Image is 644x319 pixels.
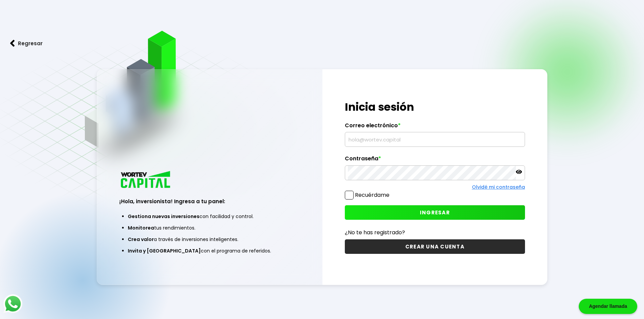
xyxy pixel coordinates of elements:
[345,155,525,165] label: Contraseña
[10,40,15,47] img: flecha izquierda
[345,228,525,237] p: ¿No te has registrado?
[345,122,525,132] label: Correo electrónico
[119,170,173,190] img: logo_wortev_capital
[579,299,637,314] div: Agendar llamada
[128,211,291,222] li: con facilidad y control.
[128,247,201,254] span: Invita y [GEOGRAPHIC_DATA]
[119,197,300,205] h3: ¡Hola, inversionista! Ingresa a tu panel:
[128,234,291,245] li: a través de inversiones inteligentes.
[3,294,22,313] img: logos_whatsapp-icon.242b2217.svg
[472,184,525,190] a: Olvidé mi contraseña
[345,99,525,115] h1: Inicia sesión
[128,245,291,257] li: con el programa de referidos.
[345,239,525,254] button: CREAR UNA CUENTA
[420,209,450,216] span: INGRESAR
[128,222,291,234] li: tus rendimientos.
[345,205,525,220] button: INGRESAR
[345,228,525,254] a: ¿No te has registrado?CREAR UNA CUENTA
[128,236,154,243] span: Crea valor
[355,191,389,199] label: Recuérdame
[128,213,199,220] span: Gestiona nuevas inversiones
[128,224,154,231] span: Monitorea
[348,132,522,147] input: hola@wortev.capital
